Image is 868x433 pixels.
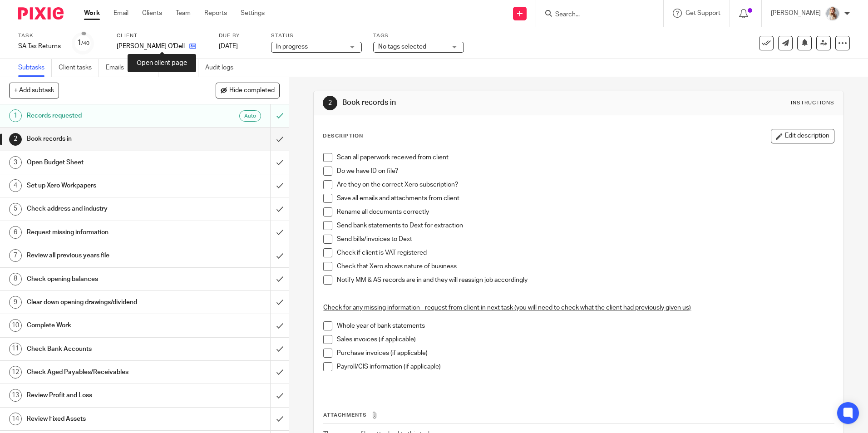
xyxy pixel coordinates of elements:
p: [PERSON_NAME] O'Dell [117,42,185,51]
small: /40 [81,41,89,46]
h1: Clear down opening drawings/dividend [27,295,183,309]
p: Do we have ID on file? [337,167,833,176]
div: 2 [323,96,337,110]
h1: Check Aged Payables/Receivables [27,365,183,379]
div: 1 [77,38,89,48]
button: Hide completed [216,83,280,98]
u: Check for any missing information - request from client in next task (you will need to check what... [323,305,691,311]
a: Files [138,59,158,77]
div: Instructions [791,99,834,107]
button: + Add subtask [9,83,59,98]
div: 10 [9,319,22,332]
p: Whole year of bank statements [337,321,833,330]
button: Edit description [771,129,834,143]
div: 1 [9,109,22,122]
a: Team [176,9,191,18]
a: Emails [106,59,131,77]
div: 12 [9,366,22,379]
input: Search [554,11,636,19]
label: Status [271,32,362,39]
h1: Review all previous years file [27,249,183,262]
label: Task [18,32,61,39]
div: SA Tax Returns [18,42,61,51]
span: [DATE] [219,43,238,49]
p: Check that Xero shows nature of business [337,262,833,271]
a: Reports [204,9,227,18]
a: Client tasks [59,59,99,77]
a: Subtasks [18,59,52,77]
a: Clients [142,9,162,18]
div: Auto [239,110,261,122]
div: 7 [9,249,22,262]
span: In progress [276,44,308,50]
a: Settings [241,9,265,18]
p: Send bills/invoices to Dext [337,235,833,244]
div: 4 [9,179,22,192]
img: Pixie [18,7,64,20]
p: Save all emails and attachments from client [337,194,833,203]
p: Sales invoices (if applicable) [337,335,833,344]
p: Rename all documents correctly [337,207,833,216]
h1: Request missing information [27,226,183,239]
p: Send bank statements to Dext for extraction [337,221,833,230]
p: Notify MM & AS records are in and they will reassign job accordingly [337,276,833,285]
div: 14 [9,413,22,425]
h1: Complete Work [27,319,183,332]
p: Purchase invoices (if applicable) [337,349,833,358]
h1: Records requested [27,109,183,123]
div: 3 [9,156,22,169]
a: Work [84,9,100,18]
h1: Book records in [342,98,598,108]
div: 11 [9,343,22,355]
a: Notes (0) [165,59,198,77]
h1: Set up Xero Workpapers [27,179,183,192]
p: [PERSON_NAME] [771,9,821,18]
label: Due by [219,32,260,39]
h1: Check opening balances [27,272,183,286]
p: Scan all paperwork received from client [337,153,833,162]
div: 9 [9,296,22,309]
p: Check if client is VAT registered [337,248,833,257]
a: Audit logs [205,59,240,77]
div: 13 [9,389,22,402]
label: Client [117,32,207,39]
h1: Check address and industry [27,202,183,216]
h1: Book records in [27,132,183,146]
img: IMG_9968.jpg [825,6,840,21]
div: 8 [9,273,22,285]
span: Hide completed [229,87,275,94]
div: 6 [9,226,22,239]
p: Description [323,133,363,140]
span: Attachments [323,413,367,418]
div: 5 [9,203,22,216]
a: Email [113,9,128,18]
span: No tags selected [378,44,426,50]
h1: Review Fixed Assets [27,412,183,426]
div: 2 [9,133,22,146]
h1: Open Budget Sheet [27,156,183,169]
span: Get Support [686,10,720,16]
p: Payroll/CIS information (if applicaple) [337,362,833,371]
h1: Check Bank Accounts [27,342,183,356]
p: Are they on the correct Xero subscription? [337,180,833,189]
h1: Review Profit and Loss [27,389,183,402]
label: Tags [373,32,464,39]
